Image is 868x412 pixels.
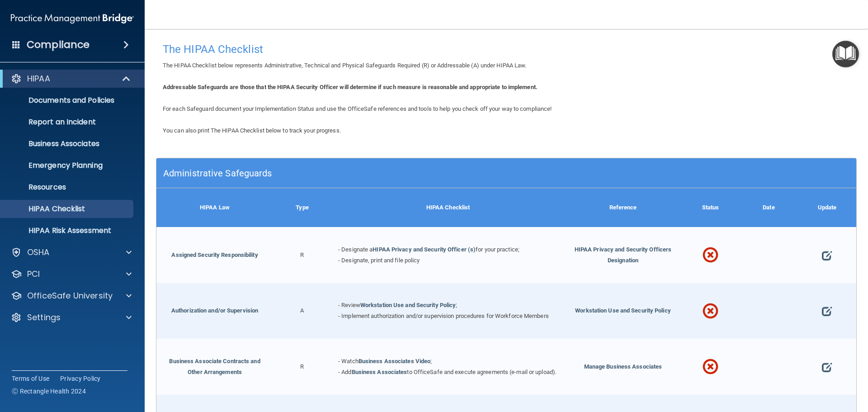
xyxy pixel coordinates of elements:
[359,358,431,365] a: Business Associates Video
[338,369,352,375] span: - Add
[360,302,456,308] a: Workstation Use and Security Policy
[6,118,129,127] p: Report an Incident
[6,161,129,170] p: Emergency Planning
[273,227,331,283] div: R
[338,313,549,319] span: - Implement authorization and/or supervision procedures for Workforce Members
[27,73,50,84] p: HIPAA
[27,38,90,51] h4: Compliance
[27,269,40,279] p: PCI
[163,105,552,112] span: For each Safeguard document your Implementation Status and use the OfficeSafe references and tool...
[60,374,101,383] a: Privacy Policy
[273,188,331,227] div: Type
[6,226,129,235] p: HIPAA Risk Assessment
[681,188,740,227] div: Status
[456,302,457,308] span: ;
[476,246,519,253] span: for your practice;
[6,183,129,192] p: Resources
[430,358,432,365] span: ;
[6,204,129,213] p: HIPAA Checklist
[27,312,61,323] p: Settings
[338,302,360,308] span: - Review
[163,168,675,178] h5: Administrative Safeguards
[331,188,565,227] div: HIPAA Checklist
[11,73,131,84] a: HIPAA
[171,251,258,258] a: Assigned Security Responsibility
[163,62,527,69] span: The HIPAA Checklist below represents Administrative, Technical and Physical Safeguards Required (...
[11,290,132,301] a: OfficeSafe University
[11,247,132,258] a: OSHA
[584,363,662,370] span: Manage Business Associates
[407,369,557,375] span: to OfficeSafe and execute agreements (e-mail or upload).
[273,283,331,339] div: A
[12,374,49,383] a: Terms of Use
[6,96,129,105] p: Documents and Policies
[832,41,859,67] button: Open Resource Center
[338,257,420,264] span: - Designate, print and file policy
[163,43,850,55] h4: The HIPAA Checklist
[11,312,132,323] a: Settings
[156,188,273,227] div: HIPAA Law
[565,188,681,227] div: Reference
[338,358,359,365] span: - Watch
[575,246,672,264] span: HIPAA Privacy and Security Officers Designation
[27,290,113,301] p: OfficeSafe University
[273,339,331,395] div: R
[27,247,50,258] p: OSHA
[171,307,258,314] a: Authorization and/or Supervision
[6,139,129,148] p: Business Associates
[12,387,86,396] span: Ⓒ Rectangle Health 2024
[740,188,798,227] div: Date
[575,307,671,314] span: Workstation Use and Security Policy
[163,127,341,134] span: You can also print The HIPAA Checklist below to track your progress.
[163,84,538,90] b: Addressable Safeguards are those that the HIPAA Security Officer will determine if such measure i...
[169,358,260,375] a: Business Associate Contracts and Other Arrangements
[352,369,407,375] a: Business Associates
[11,269,132,279] a: PCI
[798,188,856,227] div: Update
[338,246,373,253] span: - Designate a
[373,246,476,253] a: HIPAA Privacy and Security Officer (s)
[11,9,134,28] img: PMB logo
